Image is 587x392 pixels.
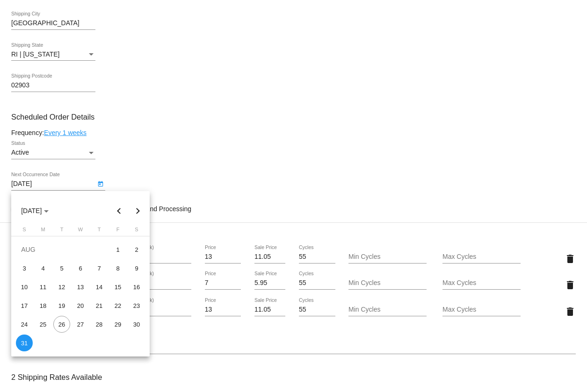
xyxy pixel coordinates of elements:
div: 17 [16,297,33,314]
td: August 20, 2025 [71,296,90,315]
div: 8 [109,260,126,277]
div: 7 [91,260,108,277]
th: Sunday [15,227,34,236]
td: August 7, 2025 [90,259,109,278]
button: Next month [129,201,147,220]
td: August 27, 2025 [71,315,90,334]
td: August 18, 2025 [34,296,52,315]
td: August 28, 2025 [90,315,109,334]
td: August 15, 2025 [109,278,127,296]
div: 5 [53,260,70,277]
td: August 16, 2025 [127,278,146,296]
div: 11 [35,278,51,295]
td: August 26, 2025 [52,315,71,334]
div: 3 [16,260,33,277]
th: Friday [109,227,127,236]
td: August 31, 2025 [15,334,34,352]
div: 2 [128,241,145,258]
div: 12 [53,278,70,295]
td: August 5, 2025 [52,259,71,278]
td: August 10, 2025 [15,278,34,296]
td: August 24, 2025 [15,315,34,334]
div: 19 [53,297,70,314]
div: 9 [128,260,145,277]
td: August 14, 2025 [90,278,109,296]
td: August 12, 2025 [52,278,71,296]
div: 22 [109,297,126,314]
td: August 13, 2025 [71,278,90,296]
td: August 8, 2025 [109,259,127,278]
th: Wednesday [71,227,90,236]
div: 14 [91,278,108,295]
div: 27 [72,316,89,333]
button: Previous month [110,201,129,220]
td: August 19, 2025 [52,296,71,315]
td: August 25, 2025 [34,315,52,334]
div: 31 [16,335,33,351]
td: August 9, 2025 [127,259,146,278]
td: August 6, 2025 [71,259,90,278]
td: August 23, 2025 [127,296,146,315]
div: 4 [35,260,51,277]
td: AUG [15,240,109,259]
th: Saturday [127,227,146,236]
div: 30 [128,316,145,333]
div: 1 [109,241,126,258]
td: August 11, 2025 [34,278,52,296]
th: Thursday [90,227,109,236]
td: August 21, 2025 [90,296,109,315]
td: August 30, 2025 [127,315,146,334]
td: August 29, 2025 [109,315,127,334]
span: [DATE] [21,207,49,214]
div: 15 [109,278,126,295]
button: Choose month and year [14,201,56,220]
td: August 22, 2025 [109,296,127,315]
div: 24 [16,316,33,333]
div: 21 [91,297,108,314]
td: August 1, 2025 [109,240,127,259]
div: 13 [72,278,89,295]
th: Monday [34,227,52,236]
td: August 3, 2025 [15,259,34,278]
div: 18 [35,297,51,314]
div: 26 [53,316,70,333]
td: August 4, 2025 [34,259,52,278]
div: 20 [72,297,89,314]
div: 25 [35,316,51,333]
div: 29 [109,316,126,333]
th: Tuesday [52,227,71,236]
div: 28 [91,316,108,333]
td: August 17, 2025 [15,296,34,315]
td: August 2, 2025 [127,240,146,259]
div: 10 [16,278,33,295]
div: 23 [128,297,145,314]
div: 16 [128,278,145,295]
div: 6 [72,260,89,277]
